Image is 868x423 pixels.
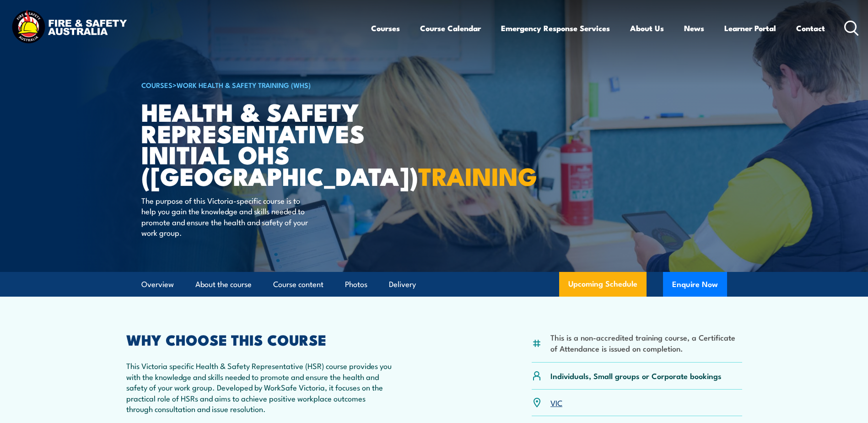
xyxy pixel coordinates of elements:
p: Individuals, Small groups or Corporate bookings [550,370,722,381]
a: Courses [371,16,400,40]
p: This Victoria specific Health & Safety Representative (HSR) course provides you with the knowledg... [126,360,394,414]
a: About the course [195,272,252,297]
a: Overview [141,272,174,297]
a: Photos [345,272,367,297]
a: Course Calendar [420,16,481,40]
h1: Health & Safety Representatives Initial OHS ([GEOGRAPHIC_DATA]) [141,101,367,186]
a: Work Health & Safety Training (WHS) [177,80,311,90]
button: Enquire Now [663,272,727,297]
a: Emergency Response Services [501,16,610,40]
a: COURSES [141,80,173,90]
a: VIC [550,397,562,408]
li: This is a non-accredited training course, a Certificate of Attendance is issued on completion. [550,332,742,353]
a: News [684,16,704,40]
a: Learner Portal [724,16,776,40]
a: Delivery [389,272,416,297]
a: About Us [630,16,664,40]
p: The purpose of this Victoria-specific course is to help you gain the knowledge and skills needed ... [141,195,308,238]
h2: WHY CHOOSE THIS COURSE [126,333,394,346]
strong: TRAINING [418,156,537,194]
a: Course content [273,272,323,297]
h6: > [141,79,367,90]
a: Upcoming Schedule [559,272,647,297]
a: Contact [796,16,825,40]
